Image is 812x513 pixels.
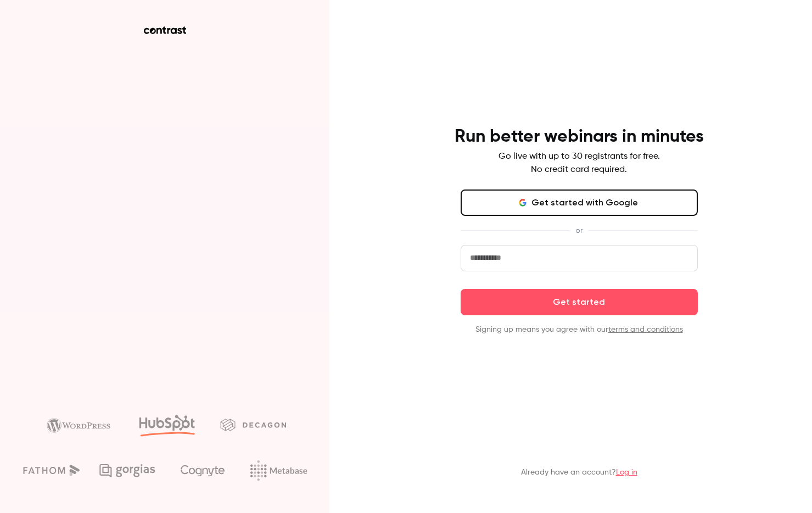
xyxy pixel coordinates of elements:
button: Get started with Google [461,189,698,216]
a: terms and conditions [608,326,683,333]
a: Log in [616,469,637,476]
p: Already have an account? [521,467,637,478]
h4: Run better webinars in minutes [455,126,704,148]
p: Signing up means you agree with our [461,324,698,335]
p: Go live with up to 30 registrants for free. No credit card required. [499,150,660,176]
button: Get started [461,289,698,315]
img: decagon [220,419,286,431]
span: or [570,225,588,236]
